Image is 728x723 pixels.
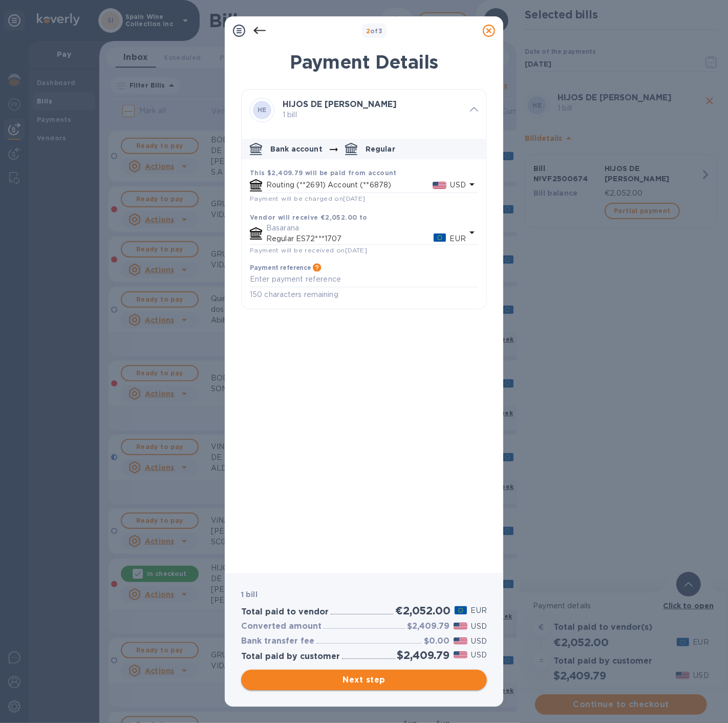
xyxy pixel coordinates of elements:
[471,605,487,616] p: EUR
[266,233,434,244] p: Regular ES72***1707
[266,223,466,233] p: Basarana
[241,636,314,646] h3: Bank transfer fee
[454,637,467,645] img: USD
[242,90,486,131] div: HEHIJOS DE [PERSON_NAME] 1 bill
[433,182,446,189] img: USD
[242,135,486,309] div: default-method
[270,144,323,154] p: Bank account
[241,607,329,617] h3: Total paid to vendor
[283,99,397,109] b: HIJOS DE [PERSON_NAME]
[283,110,462,120] p: 1 bill
[241,622,322,631] h3: Converted amount
[241,652,340,662] h3: Total paid by customer
[241,51,487,73] h1: Payment Details
[450,233,466,244] p: EUR
[451,180,466,190] p: USD
[472,621,487,632] p: USD
[454,623,467,630] img: USD
[407,622,449,631] h3: $2,409.79
[454,651,467,658] img: USD
[250,289,478,301] p: 150 characters remaining
[258,106,267,114] b: HE
[424,636,449,646] h3: $0.00
[366,27,383,35] b: of 3
[397,649,449,662] h2: $2,409.79
[250,169,397,177] b: This $2,409.79 will be paid from account
[366,27,370,35] span: 2
[250,195,366,202] span: Payment will be charged on [DATE]
[250,214,368,221] b: Vendor will receive €2,052.00 to
[250,264,311,271] h3: Payment reference
[249,674,479,686] span: Next step
[366,144,395,154] p: Regular
[472,650,487,661] p: USD
[472,636,487,647] p: USD
[241,590,258,599] b: 1 bill
[241,670,487,690] button: Next step
[395,604,450,617] h2: €2,052.00
[266,180,433,190] p: Routing (**2691) Account (**6878)
[250,246,367,254] span: Payment will be received on [DATE]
